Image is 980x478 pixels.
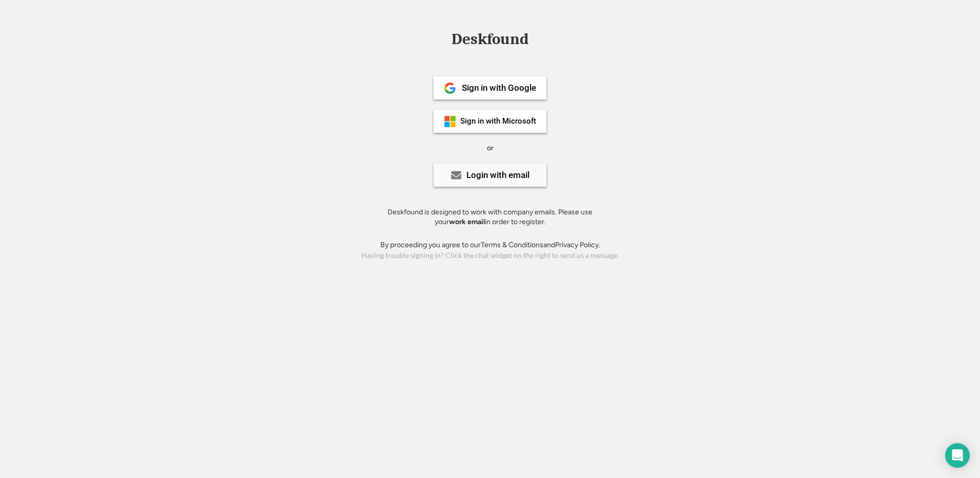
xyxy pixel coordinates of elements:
[375,207,605,227] div: Deskfound is designed to work with company emails. Please use your in order to register.
[460,117,536,125] div: Sign in with Microsoft
[446,31,534,47] div: Deskfound
[945,443,970,468] div: Open Intercom Messenger
[380,240,600,250] div: By proceeding you agree to our and
[481,241,543,249] a: Terms & Conditions
[555,241,600,249] a: Privacy Policy.
[462,84,536,92] div: Sign in with Google
[487,143,494,153] div: or
[444,82,456,94] img: 1024px-Google__G__Logo.svg.png
[466,171,529,180] div: Login with email
[449,217,485,226] strong: work email
[444,115,456,128] img: ms-symbollockup_mssymbol_19.png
